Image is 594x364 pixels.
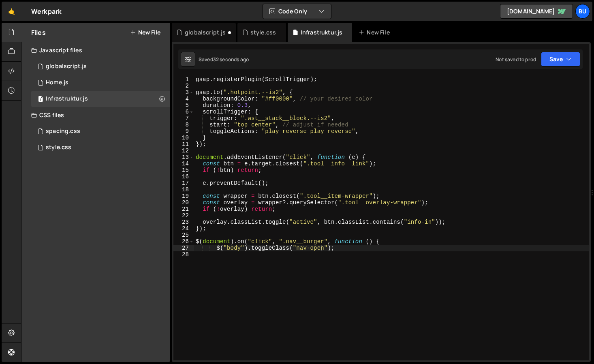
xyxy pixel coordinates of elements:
[21,42,170,58] div: Javascript files
[173,128,194,135] div: 9
[359,28,393,36] div: New File
[575,4,590,19] a: Bu
[46,79,68,86] div: Home.js
[185,28,226,36] div: globalscript.js
[173,109,194,115] div: 6
[173,219,194,225] div: 23
[31,75,170,91] div: 13618/34270.js
[173,186,194,193] div: 18
[173,232,194,238] div: 25
[173,154,194,161] div: 13
[173,102,194,109] div: 5
[199,56,249,63] div: Saved
[173,199,194,206] div: 20
[301,28,343,36] div: Infrastruktur.js
[46,144,71,151] div: style.css
[173,251,194,258] div: 28
[46,95,88,103] div: Infrastruktur.js
[31,139,170,156] div: 13618/34272.css
[2,2,21,21] a: 🤙
[173,148,194,154] div: 12
[173,96,194,102] div: 4
[496,56,536,63] div: Not saved to prod
[31,28,46,37] h2: Files
[173,206,194,212] div: 21
[541,52,580,66] button: Save
[38,96,43,103] span: 1
[173,212,194,219] div: 22
[21,107,170,123] div: CSS files
[173,167,194,173] div: 15
[173,173,194,180] div: 16
[173,193,194,199] div: 19
[173,161,194,167] div: 14
[46,128,80,135] div: spacing.css
[173,122,194,128] div: 8
[130,29,160,36] button: New File
[173,135,194,141] div: 10
[213,56,249,63] div: 32 seconds ago
[250,28,276,36] div: style.css
[173,89,194,96] div: 3
[173,141,194,148] div: 11
[173,115,194,122] div: 7
[500,4,573,19] a: [DOMAIN_NAME]
[31,91,170,107] div: 13618/42784.js
[173,225,194,232] div: 24
[31,123,170,139] div: 13618/34273.css
[46,63,87,70] div: globalscript.js
[173,245,194,251] div: 27
[173,238,194,245] div: 26
[31,6,62,16] div: Werkpark
[173,76,194,83] div: 1
[173,180,194,186] div: 17
[173,83,194,89] div: 2
[31,58,170,75] div: 13618/42788.js
[263,4,331,19] button: Code Only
